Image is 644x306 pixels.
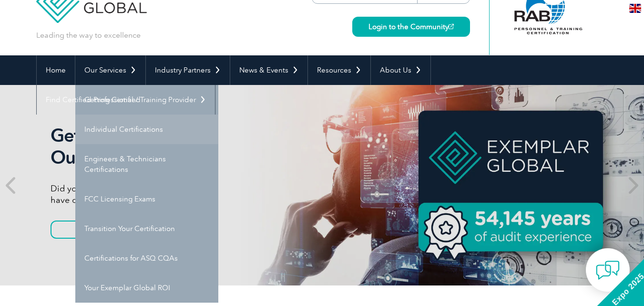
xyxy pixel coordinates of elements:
img: contact-chat.png [596,258,620,282]
a: FCC Licensing Exams [75,184,218,214]
img: en [629,4,641,13]
a: Engineers & Technicians Certifications [75,144,218,184]
a: Our Services [75,55,145,85]
a: Home [37,55,75,85]
a: Login to the Community [352,17,470,37]
a: Find Certified Professional / Training Provider [37,85,215,115]
a: Learn More [51,221,150,239]
a: Resources [308,55,370,85]
img: open_square.png [449,24,454,29]
a: Industry Partners [146,55,230,85]
a: Transition Your Certification [75,214,218,243]
a: Individual Certifications [75,115,218,144]
a: About Us [371,55,430,85]
p: Did you know that our certified auditors have over 54,145 years of experience? [51,183,408,206]
p: Leading the way to excellence [36,30,141,41]
a: Certifications for ASQ CQAs [75,243,218,273]
a: Your Exemplar Global ROI [75,273,218,303]
a: News & Events [230,55,307,85]
h2: Getting to Know Our Customers [51,125,408,169]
